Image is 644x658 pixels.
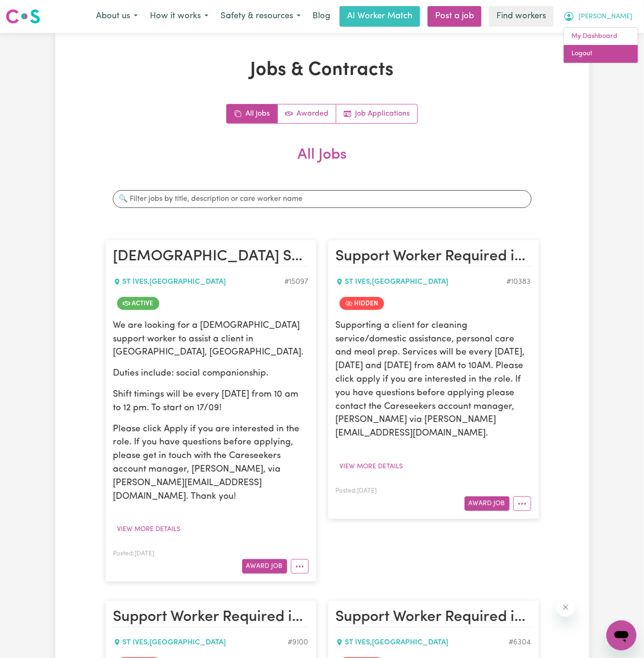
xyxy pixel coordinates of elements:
span: Posted: [DATE] [336,488,377,494]
div: Job ID #6304 [509,637,531,648]
a: All jobs [227,104,278,123]
button: More options [291,559,309,574]
div: Job ID #10383 [507,276,531,288]
span: [PERSON_NAME] [578,12,632,22]
button: View more details [336,459,407,474]
span: Need any help? [6,7,57,14]
iframe: Button to launch messaging window [607,621,637,651]
img: Careseekers logo [6,8,40,25]
h2: Support Worker Required in St Ives, NSW [336,248,531,266]
input: 🔍 Filter jobs by title, description or care worker name [113,190,532,208]
button: Safety & resources [215,7,307,26]
span: Posted: [DATE] [113,551,155,557]
span: Job is active [117,297,159,310]
p: Supporting a client for cleaning service/domestic assistance, personal care and meal prep. Servic... [336,319,531,441]
span: Job is hidden [340,297,384,310]
a: AI Worker Match [340,6,420,27]
a: Blog [307,6,336,27]
h2: All Jobs [105,146,539,179]
div: ST IVES , [GEOGRAPHIC_DATA] [113,637,288,648]
button: My Account [557,7,638,26]
a: Post a job [428,6,481,27]
button: How it works [144,7,215,26]
div: Job ID #15097 [285,276,309,288]
button: View more details [113,522,185,537]
a: Job applications [336,104,417,123]
h2: Support Worker Required in St Ives, NSW [113,608,309,627]
button: More options [513,496,531,511]
a: My Dashboard [564,28,638,45]
a: Careseekers logo [6,6,40,27]
div: ST IVES , [GEOGRAPHIC_DATA] [336,637,509,648]
p: We are looking for a [DEMOGRAPHIC_DATA] support worker to assist a client in [GEOGRAPHIC_DATA], [... [113,319,309,360]
div: Job ID #9100 [288,637,309,648]
button: Award Job [465,496,510,511]
p: Please click Apply if you are interested in the role. If you have questions before applying, plea... [113,423,309,504]
button: About us [90,7,144,26]
div: ST IVES , [GEOGRAPHIC_DATA] [336,276,507,288]
a: Active jobs [278,104,336,123]
p: Duties include: social companionship. [113,367,309,381]
button: Award Job [242,559,287,574]
div: My Account [563,27,638,63]
h1: Jobs & Contracts [105,59,539,81]
h2: Support Worker Required in St Ives, NSW [336,608,531,627]
div: ST IVES , [GEOGRAPHIC_DATA] [113,276,285,288]
h2: Female Support Worker Needed In St Ives, NSW [113,248,309,266]
a: Find workers [489,6,554,27]
a: Logout [564,45,638,63]
p: Shift timings will be every [DATE] from 10 am to 12 pm. To start on 17/09! [113,388,309,415]
iframe: Close message [556,598,575,617]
